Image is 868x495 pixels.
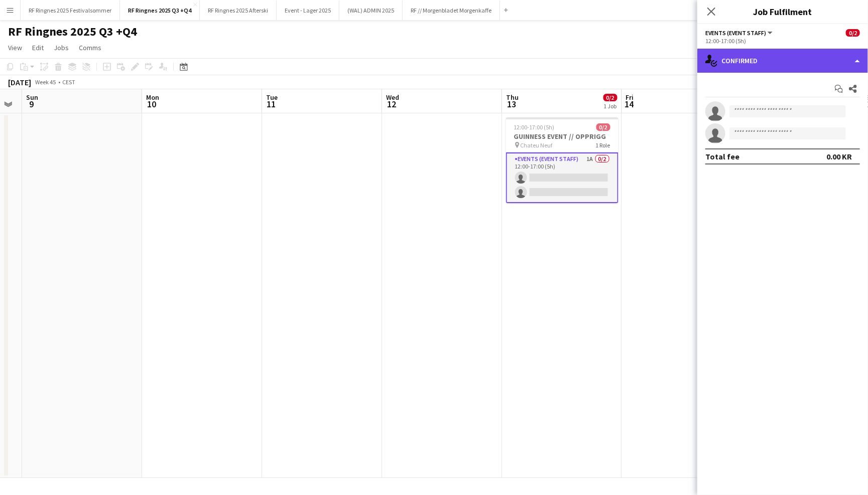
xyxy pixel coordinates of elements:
button: Event - Lager 2025 [277,1,339,20]
div: CEST [62,78,75,86]
span: 12 [385,98,399,110]
span: Comms [79,43,101,52]
div: Confirmed [697,49,868,73]
a: Edit [28,41,48,54]
app-job-card: 12:00-17:00 (5h)0/2GUINNESS EVENT // OPPRIGG Chateu Neuf1 RoleEvents (Event Staff)1A0/212:00-17:0... [506,117,618,203]
a: Jobs [50,41,73,54]
span: 0/2 [846,29,860,37]
button: RF Ringnes 2025 Festivalsommer [21,1,120,20]
div: 12:00-17:00 (5h) [705,37,860,45]
span: 10 [145,98,159,110]
span: Events (Event Staff) [705,29,766,37]
span: Sun [26,93,38,102]
a: Comms [75,41,105,54]
span: Week 45 [33,78,58,86]
div: 1 Job [604,102,617,110]
span: 0/2 [596,123,610,131]
h1: RF Ringnes 2025 Q3 +Q4 [8,24,137,39]
h3: Job Fulfilment [697,5,868,18]
span: Jobs [54,43,69,52]
span: View [8,43,22,52]
span: 11 [265,98,278,110]
span: 12:00-17:00 (5h) [514,123,555,131]
span: Fri [626,93,634,102]
h3: GUINNESS EVENT // OPPRIGG [506,132,618,141]
button: (WAL) ADMIN 2025 [339,1,403,20]
span: Mon [146,93,159,102]
span: Chateu Neuf [521,141,553,149]
div: [DATE] [8,77,31,87]
div: Total fee [705,151,739,161]
span: 1 Role [596,141,610,149]
button: RF Ringnes 2025 Afterski [200,1,277,20]
span: Tue [266,93,278,102]
span: Thu [506,93,519,102]
span: 13 [505,98,519,110]
span: 0/2 [603,94,617,101]
app-card-role: Events (Event Staff)1A0/212:00-17:00 (5h) [506,152,618,203]
button: RF Ringnes 2025 Q3 +Q4 [120,1,200,20]
span: 14 [625,98,634,110]
a: View [4,41,26,54]
span: 9 [25,98,38,110]
button: RF // Morgenbladet Morgenkaffe [403,1,500,20]
div: 0.00 KR [826,151,852,161]
span: Wed [386,93,399,102]
button: Events (Event Staff) [705,29,774,37]
span: Edit [32,43,44,52]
